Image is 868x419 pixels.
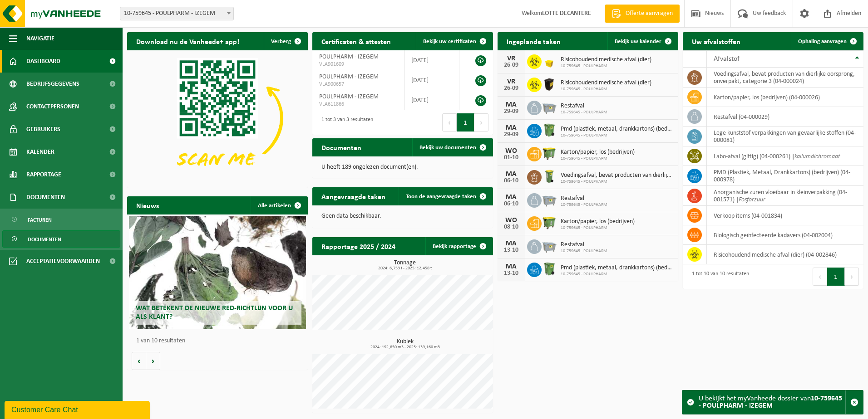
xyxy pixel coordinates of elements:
img: WB-0370-HPE-GN-50 [542,261,557,277]
span: 10-759645 - POULPHARM [561,110,607,115]
span: Pmd (plastiek, metaal, drankkartons) (bedrijven) [561,126,674,133]
img: WB-1100-HPE-GN-50 [542,146,557,161]
span: Restafval [561,195,607,202]
img: WB-2500-GAL-GY-01 [542,192,557,207]
span: Bedrijfsgegevens [26,73,79,95]
span: Offerte aanvragen [623,9,675,18]
span: Restafval [561,102,607,110]
div: 08-10 [502,224,520,230]
img: WB-2500-GAL-GY-01 [542,238,557,253]
td: verkoop items (04-001834) [707,206,863,225]
div: 06-10 [502,178,520,184]
span: Contactpersonen [26,95,79,118]
span: POULPHARM - IZEGEM [319,54,379,60]
p: U heeft 189 ongelezen document(en). [321,164,484,171]
span: Documenten [26,186,65,209]
button: Next [474,113,488,132]
a: Bekijk uw kalender [607,32,677,50]
span: Bekijk uw certificaten [423,39,476,44]
span: Gebruikers [26,118,60,141]
div: WO [502,147,520,155]
div: 06-10 [502,201,520,207]
button: Previous [442,113,457,132]
span: 10-759645 - POULPHARM [561,87,651,92]
span: Risicohoudend medische afval (dier) [561,56,651,63]
div: WO [502,217,520,224]
span: VLA901609 [319,61,397,68]
h3: Kubiek [317,339,493,350]
span: 10-759645 - POULPHARM - IZEGEM [120,7,234,20]
span: 10-759645 - POULPHARM [561,63,651,69]
span: POULPHARM - IZEGEM [319,73,379,80]
span: Dashboard [26,50,60,73]
span: 10-759645 - POULPHARM [561,248,607,254]
h2: Rapportage 2025 / 2024 [312,237,404,255]
img: WB-0140-HPE-GN-50 [542,169,557,184]
div: 26-09 [502,85,520,92]
span: Karton/papier, los (bedrijven) [561,149,635,156]
img: WB-0370-HPE-GN-50 [542,122,557,138]
span: 10-759645 - POULPHARM [561,225,635,231]
h2: Download nu de Vanheede+ app! [127,32,248,50]
span: Facturen [28,211,52,229]
span: Bekijk uw documenten [419,145,476,151]
div: MA [502,124,520,132]
a: Toon de aangevraagde taken [399,187,492,205]
span: Ophaling aanvragen [798,39,847,44]
span: 2024: 192,850 m3 - 2025: 139,160 m3 [317,345,493,350]
td: voedingsafval, bevat producten van dierlijke oorsprong, onverpakt, categorie 3 (04-000024) [707,68,863,88]
img: WB-2500-GAL-GY-01 [542,99,557,115]
div: VR [502,55,520,62]
a: Documenten [2,230,120,248]
span: POULPHARM - IZEGEM [319,93,379,100]
a: Ophaling aanvragen [791,32,863,50]
span: Karton/papier, los (bedrijven) [561,218,635,225]
div: 1 tot 10 van 10 resultaten [687,267,749,287]
h2: Documenten [312,138,370,156]
a: Facturen [2,211,120,228]
span: 10-759645 - POULPHARM [561,179,674,185]
span: VLA611866 [319,101,397,108]
span: Voedingsafval, bevat producten van dierlijke oorsprong, onverpakt, categorie 3 [561,172,674,179]
div: 26-09 [502,62,520,68]
td: PMD (Plastiek, Metaal, Drankkartons) (bedrijven) (04-000978) [707,166,863,186]
iframe: chat widget [5,399,152,419]
strong: LOTTE DECANTERE [542,10,591,17]
div: 01-10 [502,155,520,161]
span: Restafval [561,241,607,248]
div: MA [502,240,520,247]
h2: Ingeplande taken [498,32,570,50]
span: Navigatie [26,27,54,50]
img: Download de VHEPlus App [127,50,308,186]
span: Toon de aangevraagde taken [406,194,476,200]
div: MA [502,171,520,178]
td: restafval (04-000029) [707,107,863,127]
img: LP-SB-00050-HPE-51 [542,76,557,92]
button: Vorige [132,352,146,370]
div: 29-09 [502,132,520,138]
span: Wat betekent de nieuwe RED-richtlijn voor u als klant? [136,305,293,321]
span: Verberg [271,39,291,44]
button: Verberg [264,32,307,50]
span: 10-759645 - POULPHARM - IZEGEM [120,7,233,20]
p: 1 van 10 resultaten [136,338,303,344]
h3: Tonnage [317,260,493,271]
strong: 10-759645 - POULPHARM - IZEGEM [699,395,842,409]
span: 10-759645 - POULPHARM [561,156,635,161]
i: kaliumdichromaat [794,153,840,160]
a: Wat betekent de nieuwe RED-richtlijn voor u als klant? [129,216,306,329]
h2: Aangevraagde taken [312,187,395,205]
div: 13-10 [502,270,520,277]
a: Offerte aanvragen [605,5,680,23]
span: 10-759645 - POULPHARM [561,272,674,277]
a: Bekijk uw certificaten [416,32,492,50]
span: 2024: 6,753 t - 2025: 12,458 t [317,266,493,271]
div: 1 tot 3 van 3 resultaten [317,112,373,132]
h2: Certificaten & attesten [312,32,400,50]
td: risicohoudend medische afval (dier) (04-002846) [707,245,863,264]
td: anorganische zuren vloeibaar in kleinverpakking (04-001571) | [707,186,863,206]
button: Next [845,268,859,286]
button: 1 [457,113,474,132]
div: U bekijkt het myVanheede dossier van [699,390,845,414]
div: MA [502,263,520,270]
